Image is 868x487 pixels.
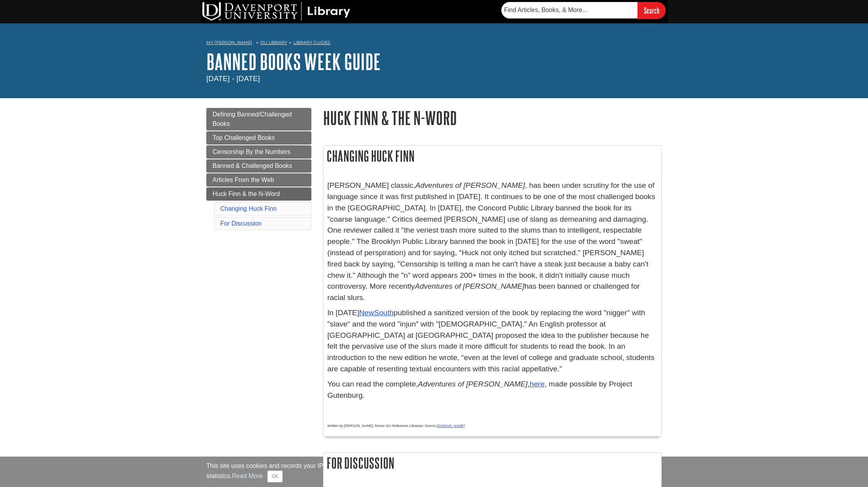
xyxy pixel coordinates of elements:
span: [DATE] - [DATE] [206,74,260,83]
a: DU Library [260,40,287,45]
a: NewSouth [359,309,394,317]
a: Top Challenged Books [206,131,311,145]
a: Banned & Challenged Books [206,159,311,173]
nav: breadcrumb [206,37,662,50]
span: Huck Finn & the N-Word [213,191,280,197]
input: Find Articles, Books, & More... [501,2,638,18]
em: Adventures of [PERSON_NAME] [418,380,528,388]
p: You can read the complete, , , made possible by Project Gutenburg. [327,379,657,401]
button: Close [267,471,283,482]
a: Huck Finn & the N-Word [206,187,311,201]
a: Articles From the Web [206,173,311,187]
span: Top Challenged Books [213,134,275,141]
h2: Changing Huck Finn [323,146,661,166]
span: Articles From the Web [213,176,274,183]
img: DU Library [202,2,350,21]
a: Read More [232,473,263,479]
a: Changing Huck Finn [220,205,277,212]
p: [PERSON_NAME] classic, , has been under scrutiny for the use of language since it was first publi... [327,180,657,303]
div: Guide Page Menu [206,108,311,232]
a: Censorship By the Numbers [206,145,311,159]
a: [DOMAIN_NAME] [437,424,465,428]
input: Search [638,2,666,19]
a: Defining Banned/Challenged Books [206,108,311,131]
em: Adventures of [PERSON_NAME] [415,181,525,189]
div: This site uses cookies and records your IP address for usage statistics. Additionally, we use Goo... [206,461,662,482]
em: Adventures of [PERSON_NAME] [415,282,525,290]
span: Defining Banned/Challenged Books [213,111,292,127]
p: In [DATE] published a sanitized version of the book by replacing the word "nigger" with "slave" a... [327,307,657,375]
h1: Huck Finn & the N-Word [323,108,662,128]
a: here [530,380,545,388]
em: Written by [PERSON_NAME], former DU Reference Librarian; Source: [327,424,465,428]
h2: For Discussion [323,453,661,473]
a: For Discussion [220,220,262,227]
a: My [PERSON_NAME] [206,39,252,46]
span: Censorship By the Numbers [213,148,290,155]
a: Library Guides [293,40,330,45]
a: Banned Books Week Guide [206,49,381,74]
span: Banned & Challenged Books [213,162,292,169]
form: Searches DU Library's articles, books, and more [501,2,666,19]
